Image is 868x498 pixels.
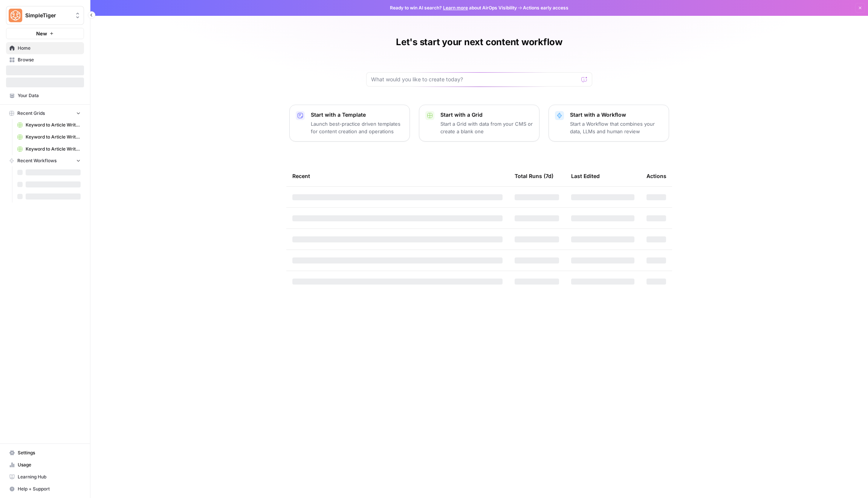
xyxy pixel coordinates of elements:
span: Keyword to Article Writer (A-H) [26,122,81,128]
a: Keyword to Article Writer (R-Z) [14,143,84,155]
button: Recent Workflows [6,155,84,166]
span: Your Data [18,92,81,99]
a: Home [6,42,84,54]
span: Usage [18,461,81,468]
span: SimpleTiger [25,12,71,19]
button: Start with a TemplateLaunch best-practice driven templates for content creation and operations [289,105,410,142]
button: Workspace: SimpleTiger [6,6,84,25]
h1: Let's start your next content workflow [396,36,562,48]
a: Keyword to Article Writer (A-H) [14,119,84,131]
p: Launch best-practice driven templates for content creation and operations [311,120,403,135]
span: Settings [18,449,81,456]
span: Help + Support [18,486,81,492]
span: Learning Hub [18,474,81,480]
div: Total Runs (7d) [515,166,553,186]
a: Learning Hub [6,471,84,483]
span: Ready to win AI search? about AirOps Visibility [390,5,517,11]
a: Browse [6,54,84,66]
div: Actions [646,166,666,186]
div: Last Edited [571,166,600,186]
button: Start with a WorkflowStart a Workflow that combines your data, LLMs and human review [549,105,669,142]
a: Your Data [6,90,84,102]
span: Recent Grids [17,110,45,117]
a: Usage [6,459,84,471]
img: SimpleTiger Logo [9,9,22,22]
span: Home [18,45,81,52]
p: Start a Workflow that combines your data, LLMs and human review [570,120,663,135]
span: Keyword to Article Writer (R-Z) [26,146,81,152]
span: Recent Workflows [17,157,57,164]
button: New [6,28,84,39]
button: Recent Grids [6,108,84,119]
button: Help + Support [6,483,84,495]
span: Keyword to Article Writer (I-Q) [26,134,81,140]
p: Start with a Grid [440,111,533,119]
p: Start with a Workflow [570,111,663,119]
span: Actions early access [523,5,568,11]
span: Browse [18,56,81,63]
a: Learn more [443,5,468,11]
button: Start with a GridStart a Grid with data from your CMS or create a blank one [419,105,539,142]
p: Start a Grid with data from your CMS or create a blank one [440,120,533,135]
div: Recent [292,166,503,186]
p: Start with a Template [311,111,403,119]
span: New [36,30,47,37]
a: Settings [6,447,84,459]
a: Keyword to Article Writer (I-Q) [14,131,84,143]
input: What would you like to create today? [371,76,578,83]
